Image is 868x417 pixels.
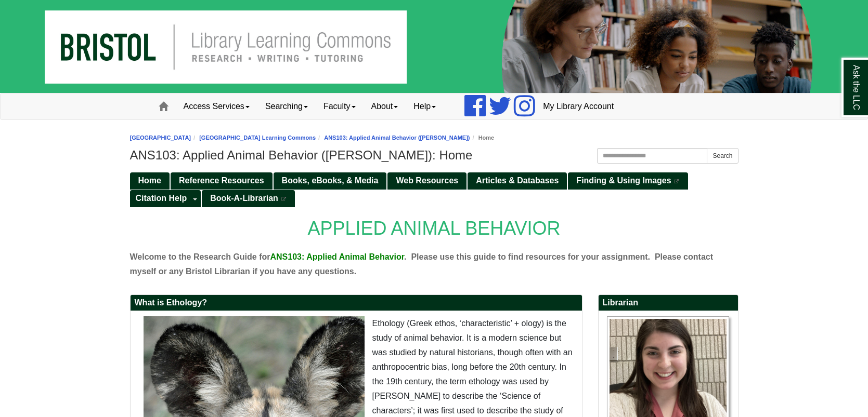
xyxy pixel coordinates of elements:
span: Books, eBooks, & Media [282,176,379,185]
span: APPLIED ANIMAL BEHAVIOR [307,218,560,239]
span: . Please use this guide to find resources for your assignment [404,252,648,261]
h1: ANS103: Applied Animal Behavior ([PERSON_NAME]): Home [130,148,739,163]
a: My Library Account [535,93,621,119]
a: [GEOGRAPHIC_DATA] [130,134,191,141]
span: ANS103: Applied Animal Behavior [270,252,405,261]
a: Book-A-Librarian [202,190,295,207]
a: Web Resources [387,172,467,190]
a: Reference Resources [171,172,273,190]
button: Search [707,148,738,164]
a: About [364,93,406,119]
a: Access Services [176,93,257,119]
a: ANS103: Applied Animal Behavior ([PERSON_NAME]) [324,134,470,141]
span: Articles & Databases [476,176,559,185]
h2: What is Ethology? [131,295,582,311]
span: Welcome to the Research Guide for [130,252,270,261]
span: Web Resources [396,176,458,185]
span: Home [138,176,161,185]
i: This link opens in a new window [280,197,287,201]
a: Finding & Using Images [568,172,688,190]
a: Searching [257,93,316,119]
a: Home [130,172,170,190]
h2: Librarian [599,295,738,311]
nav: breadcrumb [130,133,739,143]
div: Guide Pages [130,171,739,207]
a: Citation Help [130,190,190,207]
a: Faculty [316,93,364,119]
span: Finding & Using Images [576,176,671,185]
li: Home [470,133,495,143]
span: Book-A-Librarian [210,194,278,203]
span: Citation Help [136,194,187,203]
a: Articles & Databases [468,172,567,190]
i: This link opens in a new window [673,179,680,184]
a: Help [406,93,444,119]
span: Reference Resources [179,176,264,185]
a: [GEOGRAPHIC_DATA] Learning Commons [199,134,316,141]
a: Books, eBooks, & Media [274,172,387,190]
span: . Please contact myself or any Bristol Librarian if you have any questions. [130,252,714,276]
